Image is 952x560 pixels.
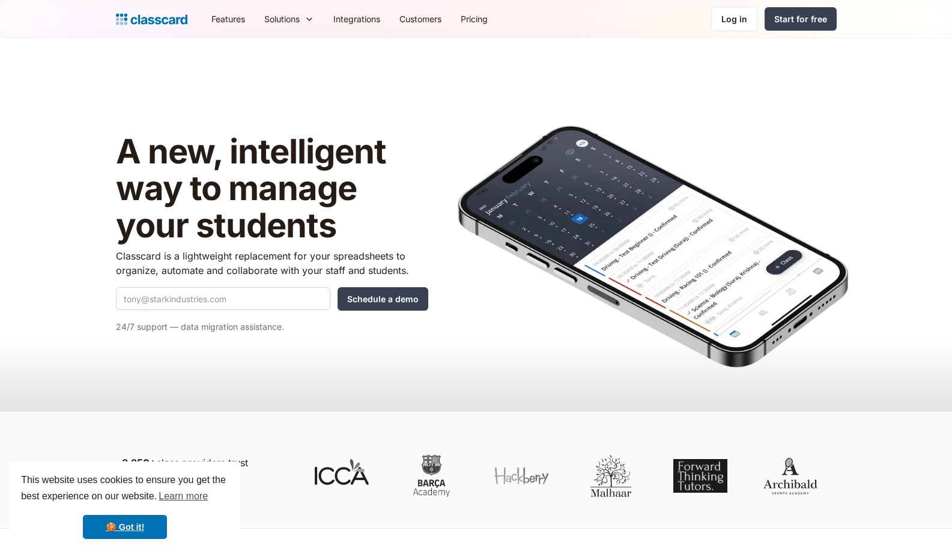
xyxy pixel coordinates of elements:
[765,7,837,31] a: Start for free
[721,13,747,25] div: Log in
[774,13,827,25] div: Start for free
[116,287,428,311] form: Quick Demo Form
[116,11,187,28] a: Logo
[116,287,330,310] input: tony@starkindustries.com
[116,320,428,334] p: 24/7 support — data migration assistance.
[122,455,290,484] p: class providers trust Classcard
[116,249,428,278] p: Classcard is a lightweight replacement for your spreadsheets to organize, automate and collaborat...
[264,13,300,25] div: Solutions
[116,133,428,245] h1: A new, intelligent way to manage your students
[711,7,757,31] a: Log in
[202,5,255,32] a: Features
[21,473,229,505] span: This website uses cookies to ensure you get the best experience on our website.
[324,5,390,32] a: Integrations
[390,5,451,32] a: Customers
[451,5,497,32] a: Pricing
[157,487,210,505] a: learn more about cookies
[122,457,156,469] strong: 3,250+
[10,461,240,550] div: cookieconsent
[338,287,428,311] input: Schedule a demo
[255,5,324,32] div: Solutions
[83,515,167,539] a: dismiss cookie message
